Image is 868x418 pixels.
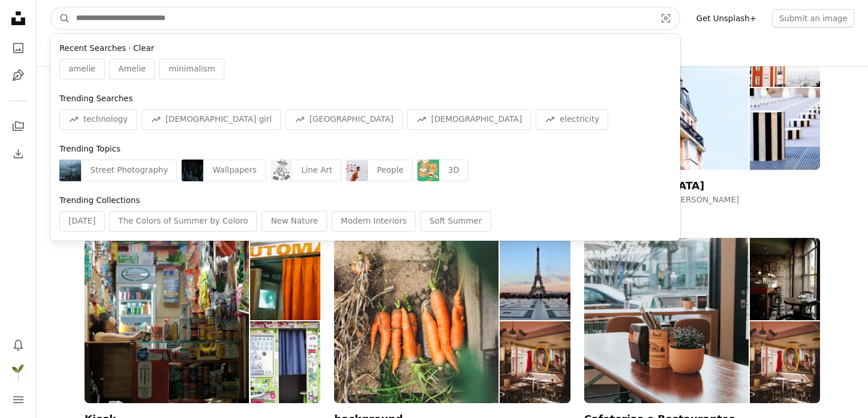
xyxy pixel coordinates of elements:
[250,238,320,320] img: photo-1598658896948-0b31b21f14c8
[262,211,327,232] div: New Nature
[59,211,105,232] div: [DATE]
[750,238,820,320] img: photo-1594873657136-ccd8c9f43866
[7,361,30,384] button: Profile
[584,5,820,192] a: [GEOGRAPHIC_DATA]
[7,64,30,87] a: Illustrations
[203,160,266,181] div: Wallpapers
[689,9,763,27] a: Get Unsplash+
[83,114,128,125] span: technology
[85,238,249,403] img: photo-1662923449142-9b3545b449f4
[584,238,749,403] img: photo-1583441012415-d8862aa02331
[560,114,599,125] span: electricity
[750,88,820,170] img: photo-1580299286358-74f7630be405
[750,321,820,404] img: photo-1610046101475-659f4c41a907
[431,114,522,125] span: [DEMOGRAPHIC_DATA]
[772,9,854,27] button: Submit an image
[368,160,413,181] div: People
[133,43,154,54] button: Clear
[81,160,177,181] div: Street Photography
[7,333,30,356] button: Notifications
[7,37,30,59] a: Photos
[7,7,30,32] a: Home — Unsplash
[439,160,469,181] div: 3D
[59,196,140,205] span: Trending Collections
[332,211,416,232] div: Modern Interiors
[69,63,95,75] span: amelie
[166,114,272,125] span: [DEMOGRAPHIC_DATA] girl
[500,238,570,320] img: photo-1583265266785-aab9e443ee68
[50,7,680,30] form: Find visuals sitewide
[7,142,30,165] a: Download History
[292,160,341,181] div: Line Art
[7,115,30,138] a: Collections
[59,144,120,153] span: Trending Topics
[59,160,81,181] img: photo-1756135154174-add625f8721a
[109,211,257,232] div: The Colors of Summer by Coloro
[7,388,30,411] button: Menu
[59,94,132,103] span: Trending Searches
[182,160,203,181] img: premium_photo-1675873580289-213b32be1f1a
[271,160,292,181] img: premium_vector-1752709911696-27a744dc32d9
[584,194,820,206] div: 16 images · Curated by
[500,321,570,404] img: photo-1610046101475-659f4c41a907
[420,211,491,232] div: Soft Summer
[334,238,499,403] img: photo-1654578513390-3efb00ded111
[673,195,739,204] a: [PERSON_NAME]
[59,43,126,54] span: Recent Searches
[59,43,671,54] div: ·
[118,63,146,75] span: Amelie
[250,321,320,404] img: photo-1576338835437-bdf74ce69f20
[346,160,368,181] img: premium_photo-1756163700959-70915d58a694
[652,7,680,29] button: Visual search
[310,114,393,125] span: [GEOGRAPHIC_DATA]
[417,160,439,181] img: premium_vector-1733848647289-cab28616121b
[51,7,70,29] button: Search Unsplash
[9,363,27,381] img: Avatar of user Thao Kim Truong
[168,63,215,75] span: minimalism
